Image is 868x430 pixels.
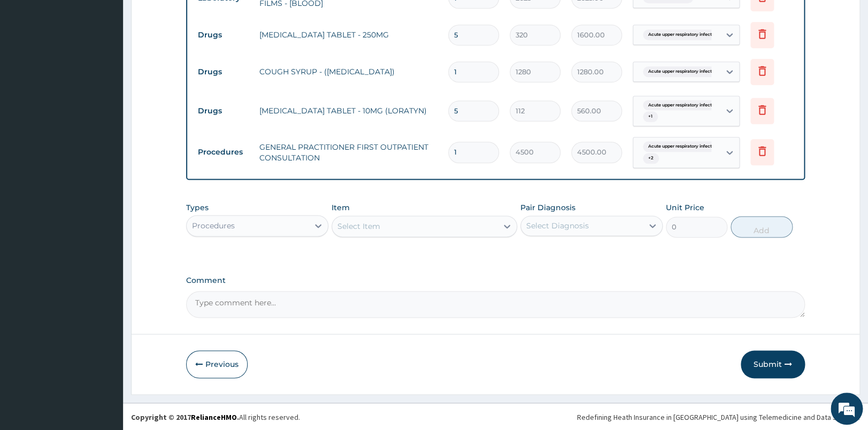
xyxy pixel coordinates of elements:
td: Drugs [193,25,254,45]
textarea: Type your message and hit 'Enter' [5,292,204,329]
span: We're online! [62,135,148,243]
td: Drugs [193,62,254,82]
td: GENERAL PRACTITIONER FIRST OUTPATIENT CONSULTATION [254,136,443,168]
span: Acute upper respiratory infect... [643,100,720,111]
span: + 1 [643,111,658,122]
td: Procedures [193,142,254,162]
img: d_794563401_company_1708531726252_794563401 [20,53,43,80]
label: Unit Price [666,202,704,213]
td: COUGH SYRUP - ([MEDICAL_DATA]) [254,61,443,82]
div: Redefining Heath Insurance in [GEOGRAPHIC_DATA] using Telemedicine and Data Science! [577,411,860,422]
div: Minimize live chat window [175,5,201,31]
label: Types [186,203,209,212]
strong: Copyright © 2017 . [131,412,239,421]
div: Select Diagnosis [526,220,589,231]
div: Procedures [192,220,235,231]
span: Acute upper respiratory infect... [643,66,720,77]
a: RelianceHMO [191,412,237,421]
div: Select Item [337,221,380,232]
label: Pair Diagnosis [520,202,575,213]
footer: All rights reserved. [123,403,868,430]
td: [MEDICAL_DATA] TABLET - 10MG (LORATYN) [254,100,443,121]
button: Submit [741,350,805,378]
label: Comment [186,276,805,285]
span: Acute upper respiratory infect... [643,141,720,152]
button: Add [731,216,793,237]
td: Drugs [193,101,254,121]
span: + 2 [643,153,659,164]
span: Acute upper respiratory infect... [643,29,720,40]
div: Chat with us now [56,60,180,74]
td: [MEDICAL_DATA] TABLET - 250MG [254,24,443,45]
label: Item [332,202,350,213]
button: Previous [186,350,248,378]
